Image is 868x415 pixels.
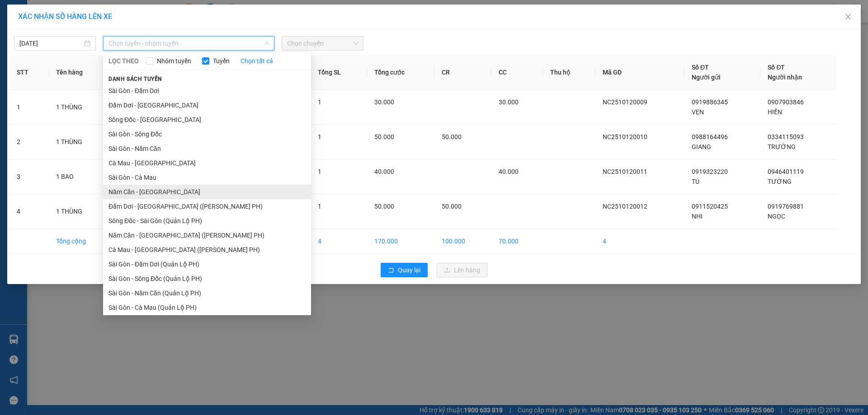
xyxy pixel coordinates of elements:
td: 1 THÙNG [49,90,115,125]
span: TRƯỜNG [768,143,796,150]
td: 100.000 [434,229,491,254]
th: Tổng SL [311,55,367,90]
button: Close [835,5,861,30]
span: 50.000 [374,203,394,210]
span: Tuyến [209,56,233,66]
span: 0946401119 [768,168,804,175]
li: Sài Gòn - Sông Đốc [103,127,311,141]
li: Sông Đốc - [GEOGRAPHIC_DATA] [103,112,311,127]
td: 1 THÙNG [49,125,115,159]
td: 1 BAO [49,159,115,194]
span: phone [52,33,59,40]
th: CR [434,55,491,90]
b: [PERSON_NAME] [52,6,128,17]
td: Tổng cộng [49,229,115,254]
li: Sài Gòn - Đầm Dơi (Quản Lộ PH) [103,257,311,271]
span: NC2510120012 [603,203,647,210]
span: 0334115093 [768,133,804,140]
span: NC2510120010 [603,133,647,140]
span: 0919323220 [692,168,728,175]
span: LỌC THEO [108,56,139,66]
span: Quay lại [398,265,420,275]
span: 1 [318,168,321,175]
span: TÚ [692,178,699,185]
span: 40.000 [374,168,394,175]
span: rollback [388,267,394,274]
span: Người gửi [692,74,721,81]
span: 40.000 [499,168,519,175]
li: Năm Căn - [GEOGRAPHIC_DATA] [103,185,311,199]
li: Sông Đốc - Sài Gòn (Quản Lộ PH) [103,214,311,228]
span: NC2510120011 [603,168,647,175]
span: 30.000 [374,98,394,106]
span: 0919769881 [768,203,804,210]
span: 1 [318,98,321,106]
span: Người nhận [768,74,802,81]
span: Chọn tuyến - nhóm tuyến [108,37,269,50]
span: 50.000 [442,133,462,140]
td: 3 [9,159,49,194]
button: rollbackQuay lại [381,263,428,277]
th: STT [9,55,49,90]
td: 1 THÙNG [49,194,115,229]
th: Mã GD [595,55,684,90]
span: 1 [318,133,321,140]
span: down [264,41,269,46]
th: Tên hàng [49,55,115,90]
th: Tổng cước [367,55,434,90]
span: NC2510120009 [603,98,647,106]
li: Sài Gòn - Đầm Dơi [103,84,311,98]
span: TƯỜNG [768,178,792,185]
span: GIANG [692,143,711,150]
td: 4 [595,229,684,254]
span: Nhóm tuyến [153,56,195,66]
li: Sài Gòn - Cà Mau [103,170,311,185]
li: Sài Gòn - Sông Đốc (Quản Lộ PH) [103,271,311,286]
span: VẸN [692,108,704,116]
span: 50.000 [374,133,394,140]
span: environment [52,22,59,29]
td: 4 [311,229,367,254]
span: Số ĐT [768,64,785,71]
td: 1 [9,90,49,125]
span: 0988164496 [692,133,728,140]
th: Thu hộ [543,55,595,90]
span: Số ĐT [692,64,709,71]
th: CC [491,55,543,90]
li: Cà Mau - [GEOGRAPHIC_DATA] [103,156,311,170]
td: 4 [9,194,49,229]
td: 70.000 [491,229,543,254]
span: close [844,13,852,20]
td: 2 [9,125,49,159]
li: 02839.63.63.63 [4,31,172,42]
span: 0907903846 [768,98,804,106]
a: Chọn tất cả [241,56,273,66]
b: GỬI : Bến xe Năm Căn [4,56,127,71]
li: Sài Gòn - Năm Căn (Quản Lộ PH) [103,286,311,300]
li: Sài Gòn - Cà Mau (Quản Lộ PH) [103,300,311,315]
span: 50.000 [442,203,462,210]
input: 12/10/2025 [19,38,82,48]
button: uploadLên hàng [437,263,487,277]
li: Đầm Dơi - [GEOGRAPHIC_DATA] ([PERSON_NAME] PH) [103,199,311,214]
span: 30.000 [499,98,519,106]
li: 85 [PERSON_NAME] [4,20,172,31]
span: 0911520425 [692,203,728,210]
li: Đầm Dơi - [GEOGRAPHIC_DATA] [103,98,311,112]
span: NHI [692,213,703,220]
span: Danh sách tuyến [103,75,168,83]
span: 1 [318,203,321,210]
td: 170.000 [367,229,434,254]
span: XÁC NHẬN SỐ HÀNG LÊN XE [18,12,112,21]
span: Chọn chuyến [287,37,358,50]
li: Cà Mau - [GEOGRAPHIC_DATA] ([PERSON_NAME] PH) [103,242,311,257]
li: Năm Căn - [GEOGRAPHIC_DATA] ([PERSON_NAME] PH) [103,228,311,242]
span: HIỀN [768,108,782,116]
li: Sài Gòn - Năm Căn [103,141,311,156]
span: NGỌC [768,213,785,220]
span: 0919886345 [692,98,728,106]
